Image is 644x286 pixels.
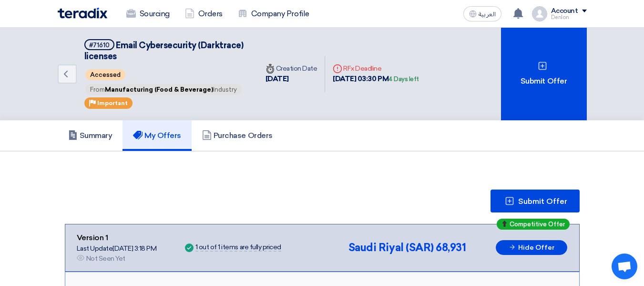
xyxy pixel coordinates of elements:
[58,120,123,151] a: Summary
[436,241,466,254] span: 68,931
[119,3,177,24] a: Sourcing
[333,74,419,85] div: [DATE] 03:30 PM
[133,131,181,140] h5: My Offers
[68,131,112,140] h5: Summary
[84,39,246,63] h5: Email Cybersecurity (Darktrace) licenses
[84,40,244,62] span: Email Cybersecurity (Darktrace) licenses
[551,7,578,15] div: Account
[266,64,317,74] div: Creation Date
[612,254,637,279] div: Open chat
[77,232,157,244] div: Version 1
[266,74,317,85] div: [DATE]
[532,6,547,21] img: profile_test.png
[496,240,567,255] button: Hide Offer
[333,64,419,74] div: RFx Deadline
[192,120,283,151] a: Purchase Orders
[58,8,107,19] img: Teradix logo
[202,131,273,140] h5: Purchase Orders
[89,42,110,48] div: #71610
[479,11,496,18] span: العربية
[501,28,587,120] div: Submit Offer
[551,15,587,20] div: Denlon
[518,198,567,205] span: Submit Offer
[230,3,317,24] a: Company Profile
[86,254,125,264] div: Not Seen Yet
[177,3,230,24] a: Orders
[463,6,501,21] button: العربية
[510,221,565,227] span: Competitive Offer
[105,86,213,93] span: Manufacturing (Food & Beverage)
[348,241,434,254] span: Saudi Riyal (SAR)
[388,74,419,84] div: 4 Days left
[85,84,242,95] span: From Industry
[97,100,128,106] span: Important
[85,69,125,80] span: Accessed
[491,190,580,212] button: Submit Offer
[123,120,192,151] a: My Offers
[195,244,281,252] div: 1 out of 1 items are fully priced
[77,244,157,254] div: Last Update [DATE] 3:18 PM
